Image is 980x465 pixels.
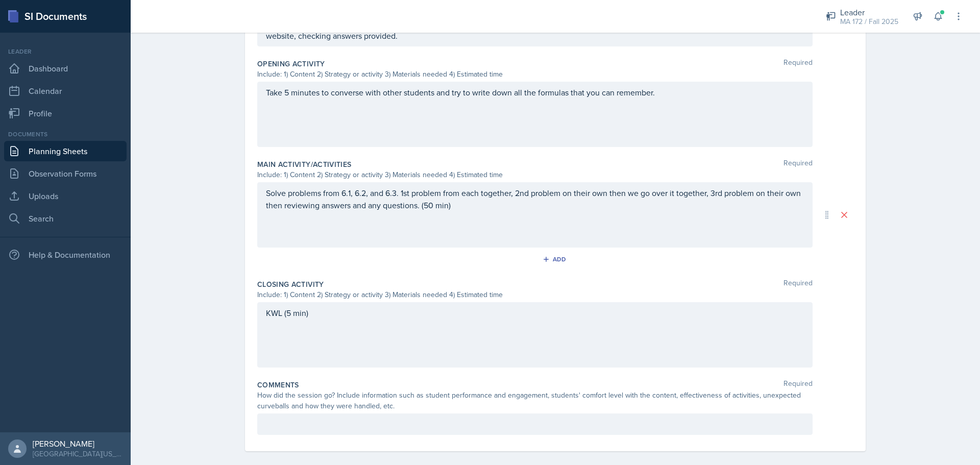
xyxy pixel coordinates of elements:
[257,279,324,289] label: Closing Activity
[4,141,127,161] a: Planning Sheets
[4,208,127,229] a: Search
[4,81,127,101] a: Calendar
[545,255,567,263] div: Add
[257,159,351,169] label: Main Activity/Activities
[33,438,122,449] div: [PERSON_NAME]
[4,186,127,206] a: Uploads
[4,244,127,265] div: Help & Documentation
[266,187,804,211] p: Solve problems from 6.1, 6.2, and 6.3. 1st problem from each together, 2nd problem on their own t...
[4,58,127,79] a: Dashboard
[539,252,572,267] button: Add
[257,380,299,390] label: Comments
[257,289,813,300] div: Include: 1) Content 2) Strategy or activity 3) Materials needed 4) Estimated time
[783,380,813,390] span: Required
[783,159,813,169] span: Required
[840,6,898,18] div: Leader
[257,69,813,80] div: Include: 1) Content 2) Strategy or activity 3) Materials needed 4) Estimated time
[257,169,813,180] div: Include: 1) Content 2) Strategy or activity 3) Materials needed 4) Estimated time
[266,307,804,319] p: KWL (5 min)
[33,449,122,459] div: [GEOGRAPHIC_DATA][US_STATE] in [GEOGRAPHIC_DATA]
[4,163,127,184] a: Observation Forms
[783,279,813,289] span: Required
[4,47,127,56] div: Leader
[840,16,898,27] div: MA 172 / Fall 2025
[783,59,813,69] span: Required
[257,59,325,69] label: Opening Activity
[4,130,127,139] div: Documents
[266,86,804,99] p: Take 5 minutes to converse with other students and try to write down all the formulas that you ca...
[257,390,813,411] div: How did the session go? Include information such as student performance and engagement, students'...
[4,103,127,124] a: Profile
